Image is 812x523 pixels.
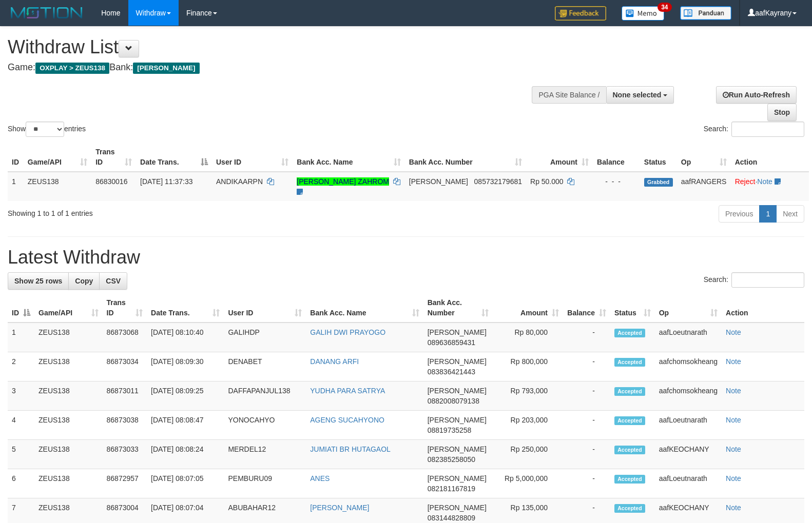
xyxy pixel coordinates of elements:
a: Note [726,357,741,366]
span: CSV [106,277,121,285]
span: [DATE] 11:37:33 [140,177,192,186]
td: 1 [8,172,24,201]
td: aafLoeutnarath [655,323,722,352]
td: - [563,352,610,381]
td: aafchomsokheang [655,381,722,411]
span: Copy 089636859431 to clipboard [428,338,475,347]
th: Op: activate to sort column ascending [677,143,731,172]
th: Date Trans.: activate to sort column descending [136,143,212,172]
td: [DATE] 08:09:25 [147,381,224,411]
td: 86873011 [103,381,147,411]
td: · [731,172,809,201]
span: 86830016 [95,177,127,186]
th: Trans ID: activate to sort column ascending [103,293,147,323]
td: 2 [8,352,34,381]
span: Accepted [614,416,645,425]
th: ID [8,143,24,172]
label: Search: [704,122,804,137]
img: Button%20Memo.svg [622,6,665,21]
a: DANANG ARFI [310,357,359,366]
img: panduan.png [680,6,731,20]
th: User ID: activate to sort column ascending [212,143,293,172]
td: Rp 793,000 [493,381,563,411]
a: Note [726,416,741,424]
a: CSV [99,272,127,290]
span: None selected [613,91,662,99]
span: [PERSON_NAME] [428,357,487,366]
th: Op: activate to sort column ascending [655,293,722,323]
span: [PERSON_NAME] [133,63,199,74]
td: 86873033 [103,440,147,469]
span: [PERSON_NAME] [428,504,487,512]
td: aafchomsokheang [655,352,722,381]
td: - [563,323,610,352]
td: [DATE] 08:07:05 [147,469,224,498]
th: Amount: activate to sort column ascending [526,143,593,172]
input: Search: [731,122,804,137]
td: PEMBURU09 [224,469,306,498]
span: [PERSON_NAME] [428,416,487,424]
img: MOTION_logo.png [8,5,86,21]
span: Grabbed [644,178,673,187]
td: 4 [8,411,34,440]
th: Game/API: activate to sort column ascending [34,293,103,323]
span: [PERSON_NAME] [428,387,487,395]
td: MERDEL12 [224,440,306,469]
img: Feedback.jpg [555,6,606,21]
td: Rp 203,000 [493,411,563,440]
a: Run Auto-Refresh [716,86,797,104]
span: Accepted [614,329,645,337]
div: PGA Site Balance / [532,86,606,104]
a: Note [726,387,741,395]
select: Showentries [26,122,64,137]
td: - [563,469,610,498]
a: AGENG SUCAHYONO [310,416,384,424]
a: Next [776,205,804,223]
th: Bank Acc. Name: activate to sort column ascending [306,293,423,323]
span: [PERSON_NAME] [409,177,468,186]
td: 6 [8,469,34,498]
a: Note [726,504,741,512]
span: Copy 0882008079138 to clipboard [428,397,479,405]
div: Showing 1 to 1 of 1 entries [8,204,331,218]
th: User ID: activate to sort column ascending [224,293,306,323]
a: JUMIATI BR HUTAGAOL [310,445,391,453]
a: [PERSON_NAME] ZAHROM [297,177,389,186]
span: [PERSON_NAME] [428,474,487,482]
h1: Latest Withdraw [8,247,804,268]
a: [PERSON_NAME] [310,504,369,512]
td: YONOCAHYO [224,411,306,440]
span: Copy 085732179681 to clipboard [474,177,522,186]
th: Balance: activate to sort column ascending [563,293,610,323]
a: YUDHA PARA SATRYA [310,387,385,395]
input: Search: [731,272,804,288]
td: ZEUS138 [34,381,103,411]
td: ZEUS138 [34,440,103,469]
a: Reject [735,177,756,186]
span: Copy 083836421443 to clipboard [428,368,475,376]
td: DAFFAPANJUL138 [224,381,306,411]
td: [DATE] 08:08:47 [147,411,224,440]
td: aafLoeutnarath [655,411,722,440]
td: 5 [8,440,34,469]
th: Bank Acc. Number: activate to sort column ascending [405,143,526,172]
td: ZEUS138 [34,411,103,440]
th: Bank Acc. Number: activate to sort column ascending [423,293,493,323]
span: Accepted [614,358,645,367]
td: ZEUS138 [34,352,103,381]
a: Note [726,445,741,453]
th: Trans ID: activate to sort column ascending [91,143,136,172]
a: Note [757,177,772,186]
span: Accepted [614,387,645,396]
th: ID: activate to sort column descending [8,293,34,323]
a: 1 [759,205,777,223]
td: [DATE] 08:10:40 [147,323,224,352]
td: [DATE] 08:09:30 [147,352,224,381]
td: Rp 5,000,000 [493,469,563,498]
span: [PERSON_NAME] [428,445,487,453]
span: OXPLAY > ZEUS138 [35,63,109,74]
td: - [563,440,610,469]
span: Copy [75,277,93,285]
td: Rp 80,000 [493,323,563,352]
td: - [563,411,610,440]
